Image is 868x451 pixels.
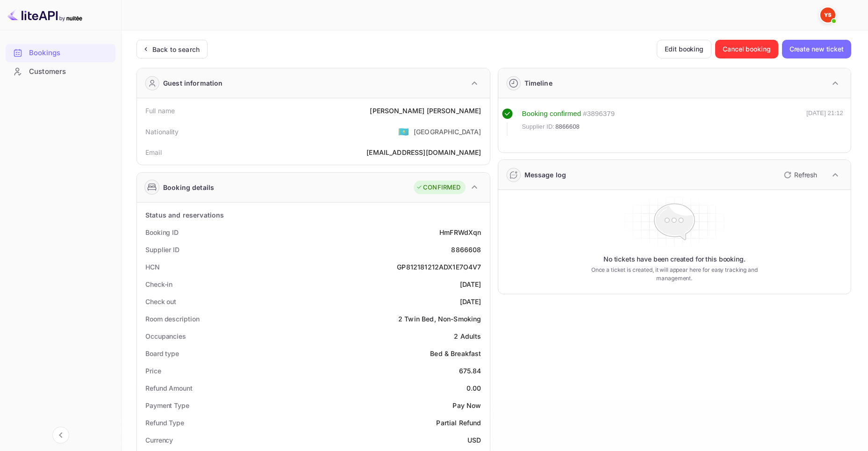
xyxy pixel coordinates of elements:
[794,170,817,180] p: Refresh
[145,418,184,428] div: Refund Type
[6,44,115,62] div: Bookings
[145,331,186,341] div: Occupancies
[145,297,176,306] div: Check out
[145,245,179,255] div: Supplier ID
[145,366,161,376] div: Price
[145,279,172,289] div: Check-in
[163,78,223,88] div: Guest information
[152,44,200,54] div: Back to search
[459,366,481,376] div: 675.84
[460,279,481,289] div: [DATE]
[145,227,179,237] div: Booking ID
[398,314,481,324] div: 2 Twin Bed, Non-Smoking
[370,106,481,116] div: [PERSON_NAME] [PERSON_NAME]
[29,66,111,77] div: Customers
[145,400,189,410] div: Payment Type
[6,44,115,61] a: Bookings
[145,127,179,137] div: Nationality
[657,40,711,58] button: Edit booking
[555,122,580,131] span: 8866608
[580,266,769,283] p: Once a ticket is created, it will appear here for easy tracking and management.
[466,383,481,393] div: 0.00
[145,349,179,358] div: Board type
[145,147,162,157] div: Email
[398,123,409,140] span: United States
[452,400,481,410] div: Pay Now
[436,418,481,428] div: Partial Refund
[163,182,214,192] div: Booking details
[454,331,481,341] div: 2 Adults
[29,48,111,58] div: Bookings
[524,78,552,88] div: Timeline
[145,383,193,393] div: Refund Amount
[145,210,224,220] div: Status and reservations
[603,255,746,264] p: No tickets have been created for this booking.
[522,122,555,131] span: Supplier ID:
[7,7,82,22] img: LiteAPI logo
[145,435,173,445] div: Currency
[778,167,821,182] button: Refresh
[820,7,835,22] img: Yandex Support
[416,183,460,192] div: CONFIRMED
[6,63,115,80] a: Customers
[806,109,843,136] div: [DATE] 21:12
[145,314,199,324] div: Room description
[439,227,481,237] div: HmFRWdXqn
[451,245,481,255] div: 8866608
[715,40,778,58] button: Cancel booking
[145,262,160,272] div: HCN
[782,40,851,58] button: Create new ticket
[467,435,481,445] div: USD
[524,170,567,180] div: Message log
[366,147,481,157] div: [EMAIL_ADDRESS][DOMAIN_NAME]
[397,262,481,272] div: GP812181212ADX1E7O4V7
[6,63,115,81] div: Customers
[460,297,481,306] div: [DATE]
[414,127,481,137] div: [GEOGRAPHIC_DATA]
[430,349,481,358] div: Bed & Breakfast
[583,109,615,119] div: # 3896379
[522,109,581,119] div: Booking confirmed
[145,106,175,116] div: Full name
[52,427,69,444] button: Collapse navigation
